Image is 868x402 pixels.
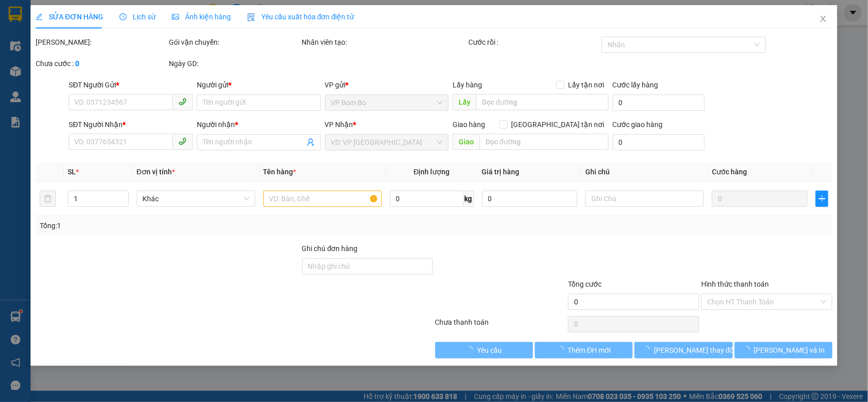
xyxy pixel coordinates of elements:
img: icon [247,13,255,21]
span: picture [172,13,179,20]
label: Cước lấy hàng [613,81,659,89]
button: plus [816,191,828,207]
input: Dọc đường [476,94,609,110]
span: close [819,15,827,23]
span: Tổng cước [568,280,602,288]
input: Cước giao hàng [613,134,705,150]
input: Cước lấy hàng [613,95,705,111]
input: 0 [712,191,807,207]
input: Dọc đường [480,134,609,150]
span: Lấy [453,94,476,110]
label: Ghi chú đơn hàng [302,244,358,253]
span: kg [464,191,474,207]
input: VD: Bàn, Ghế [263,191,382,207]
span: [GEOGRAPHIC_DATA] tận nơi [507,119,609,130]
span: clock-circle [119,13,127,20]
div: Gói vận chuyển: [169,37,300,48]
input: Ghi Chú [585,191,704,207]
span: edit [36,13,43,20]
div: Chưa cước : [36,58,167,69]
div: SĐT Người Gửi [69,79,193,90]
span: Thêm ĐH mới [568,345,611,356]
span: Định lượng [414,168,450,176]
button: [PERSON_NAME] thay đổi [635,342,732,358]
span: Lịch sử [119,13,156,21]
span: loading [557,346,568,353]
span: Giao [453,134,480,150]
div: Người nhận [197,119,321,130]
button: Yêu cầu [435,342,533,358]
div: Chưa thanh toán [434,317,567,334]
button: Thêm ĐH mới [535,342,633,358]
span: VP Nhận [325,120,353,129]
span: SỬA ĐƠN HÀNG [36,13,103,21]
div: Ngày GD: [169,58,300,69]
span: Giá trị hàng [482,168,520,176]
span: Khác [143,191,249,206]
div: Tổng: 1 [40,220,336,231]
label: Cước giao hàng [613,120,663,129]
span: Lấy tận nơi [564,79,609,90]
span: plus [816,195,828,203]
span: Đơn vị tính [137,168,175,176]
button: [PERSON_NAME] và In [735,342,832,358]
div: [PERSON_NAME]: [36,37,167,48]
span: user-add [307,138,315,146]
span: Giao hàng [453,120,485,129]
span: loading [743,346,754,353]
b: 0 [75,59,79,68]
span: phone [178,137,187,145]
span: phone [178,98,187,106]
span: Yêu cầu xuất hóa đơn điện tử [247,13,354,21]
input: Ghi chú đơn hàng [302,258,433,274]
span: [PERSON_NAME] thay đổi [654,345,735,356]
span: Tên hàng [263,168,296,176]
label: Hình thức thanh toán [701,280,769,288]
div: Nhân viên tạo: [302,37,466,48]
span: VP Bom Bo [331,95,443,110]
div: Người gửi [197,79,321,90]
span: Lấy hàng [453,81,482,89]
div: SĐT Người Nhận [69,119,193,130]
span: SL [68,168,76,176]
span: loading [643,346,654,353]
div: VP gửi [325,79,449,90]
span: Yêu cầu [477,345,502,356]
div: Cước rồi : [468,37,600,48]
button: Close [809,5,837,34]
span: loading [466,346,477,353]
span: [PERSON_NAME] và In [754,345,825,356]
th: Ghi chú [581,162,708,182]
span: Ảnh kiện hàng [172,13,231,21]
span: Cước hàng [712,168,747,176]
button: delete [40,191,56,207]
